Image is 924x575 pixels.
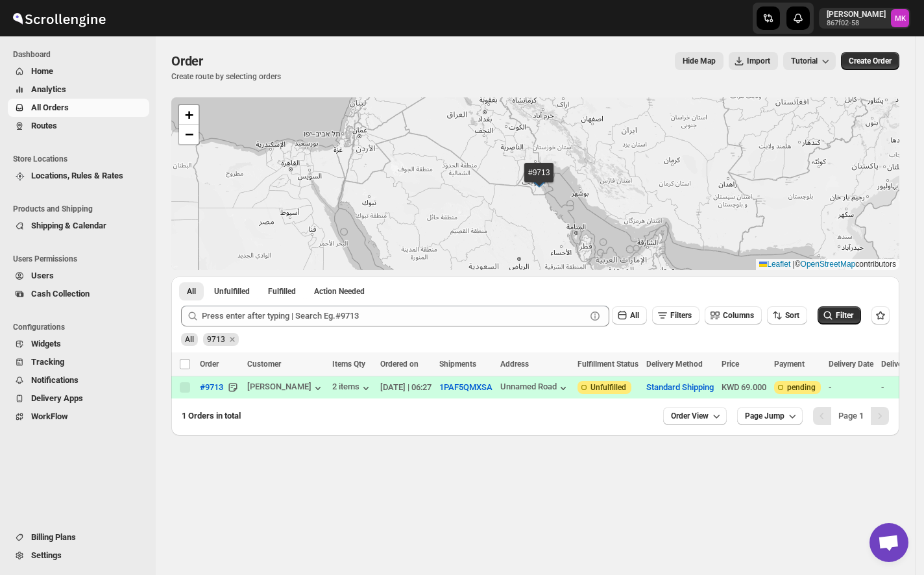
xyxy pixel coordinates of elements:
span: Shipping & Calendar [31,221,106,230]
button: All [612,306,647,324]
button: Shipping & Calendar [8,217,149,235]
span: Ordered on [380,360,419,369]
span: Page Jump [745,411,784,421]
span: Create Order [849,56,892,66]
span: 9713 [207,335,225,344]
span: Mostafa Khalifa [891,9,909,27]
button: 2 items [332,382,372,395]
span: Widgets [31,339,61,349]
span: Items Qty [332,360,365,369]
button: Filter [818,306,861,324]
span: Order View [671,411,709,421]
span: Order [200,360,219,369]
span: All [630,311,639,320]
a: Zoom out [179,125,199,144]
span: Fulfillment Status [577,360,638,369]
button: Home [8,62,149,80]
button: Create custom order [841,52,899,70]
button: Analytics [8,80,149,99]
button: Remove 9713 [226,334,238,345]
span: Settings [31,550,62,560]
img: Marker [529,173,549,188]
div: Unnamed Road [500,382,557,391]
span: Tutorial [791,56,818,66]
button: Import [729,52,778,70]
button: Tracking [8,353,149,371]
span: Delivery Apps [31,393,83,403]
span: Billing Plans [31,532,76,542]
span: Columns [723,311,754,320]
div: KWD 69.000 [722,381,766,394]
span: Delivery Date [829,360,873,369]
button: All Orders [8,99,149,117]
span: All [187,286,196,297]
button: Filters [652,306,699,324]
span: All [185,335,194,344]
span: Tracking [31,357,64,367]
button: Order View [663,407,727,425]
span: Routes [31,121,57,130]
button: ActionNeeded [306,282,372,300]
span: #9713 [200,381,223,394]
span: Address [500,360,529,369]
button: Map action label [675,52,723,70]
span: Notifications [31,375,79,385]
button: Users [8,267,149,285]
span: Customer [247,360,281,369]
a: OpenStreetMap [801,260,856,269]
span: Shipments [439,360,476,369]
button: Unnamed Road [500,382,570,395]
text: MK [895,14,906,23]
span: Filters [670,311,692,320]
span: + [185,106,193,123]
span: Fulfilled [268,286,296,297]
button: Delivery Apps [8,389,149,408]
span: | [793,260,795,269]
span: Price [722,360,739,369]
button: Columns [705,306,762,324]
span: Products and Shipping [13,204,149,214]
span: Home [31,66,53,76]
span: Payment [774,360,805,369]
div: [DATE] | 06:27 [380,381,432,394]
img: ScrollEngine [10,2,108,34]
button: Standard Shipping [646,382,714,392]
div: [PERSON_NAME] [247,382,324,395]
button: 1PAF5QMXSA [439,382,492,392]
span: Delivery Method [646,360,703,369]
span: Sort [785,311,799,320]
button: Tutorial [783,52,836,70]
span: Order [171,53,203,69]
button: Routes [8,117,149,135]
span: Unfulfilled [214,286,250,297]
a: دردشة مفتوحة [869,523,908,562]
a: Leaflet [759,260,790,269]
span: Page [838,411,864,421]
button: Sort [767,306,807,324]
button: Unfulfilled [206,282,258,300]
input: Press enter after typing | Search Eg.#9713 [202,306,586,326]
span: Store Locations [13,154,149,164]
button: #9713 [192,377,231,398]
p: [PERSON_NAME] [827,9,886,19]
span: Users Permissions [13,254,149,264]
p: Create route by selecting orders [171,71,281,82]
span: Users [31,271,54,280]
button: Billing Plans [8,528,149,546]
span: Locations, Rules & Rates [31,171,123,180]
button: Widgets [8,335,149,353]
span: Cash Collection [31,289,90,299]
span: Analytics [31,84,66,94]
span: Dashboard [13,49,149,60]
button: Page Jump [737,407,803,425]
span: − [185,126,193,142]
div: © contributors [756,259,899,270]
button: Fulfilled [260,282,304,300]
button: Settings [8,546,149,565]
span: Import [747,56,770,66]
span: Hide Map [683,56,716,66]
button: Notifications [8,371,149,389]
span: Filter [836,311,853,320]
button: Locations, Rules & Rates [8,167,149,185]
button: Cash Collection [8,285,149,303]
